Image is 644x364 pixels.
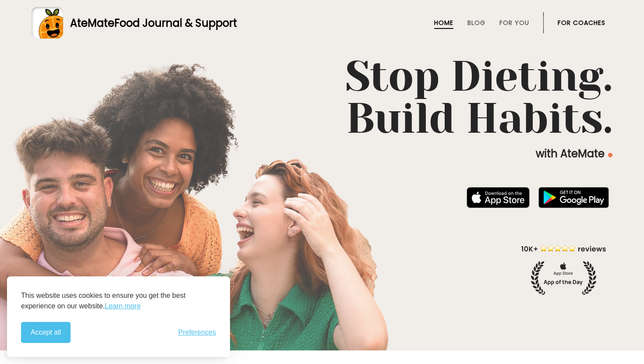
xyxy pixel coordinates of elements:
a: Learn more [105,301,141,311]
a: Home [434,19,453,26]
a: For Coaches [558,19,605,26]
a: For You [499,19,529,26]
button: Toggle preferences [178,329,216,336]
img: home-hero-appoftheday.png [515,244,612,295]
h1: Stop Dieting. Build Habits. [32,56,612,140]
a: Blog [467,19,485,26]
div: AteMate [63,15,237,31]
img: badge-download-apple.svg [467,187,530,208]
p: with AteMate [32,147,612,161]
span: Preferences [178,329,216,336]
span: Food Journal & Support [114,16,237,30]
a: AteMateFood Journal & Support [32,7,612,39]
button: Accept all cookies [21,322,71,343]
p: This website uses cookies to ensure you get the best experience on our website. [21,290,216,311]
img: badge-download-google.png [538,187,609,208]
